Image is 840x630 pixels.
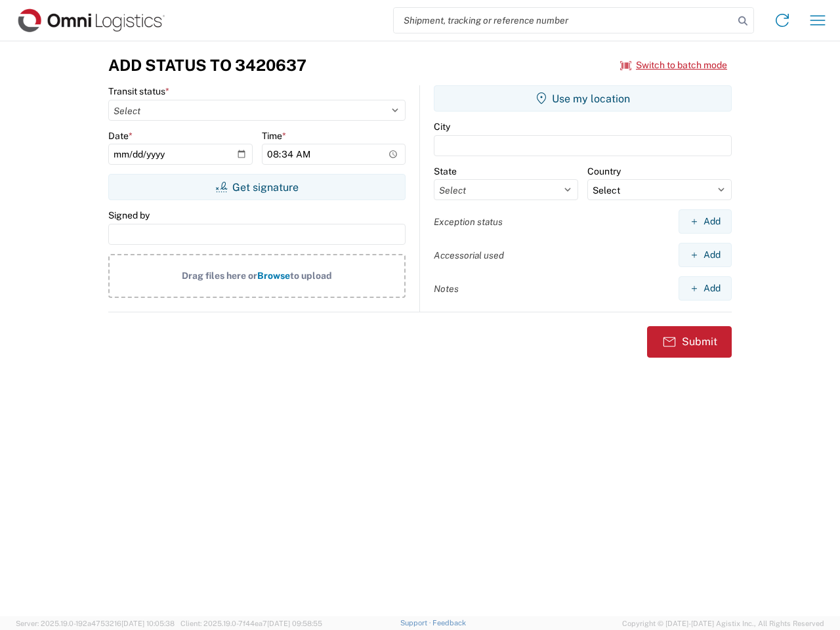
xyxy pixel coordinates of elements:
[108,56,306,75] h3: Add Status to 3420637
[108,85,169,97] label: Transit status
[434,249,504,261] label: Accessorial used
[679,243,732,267] button: Add
[290,270,332,281] span: to upload
[434,121,450,133] label: City
[267,619,322,627] span: [DATE] 09:58:55
[182,270,257,281] span: Drag files here or
[622,618,824,629] span: Copyright © [DATE]-[DATE] Agistix Inc., All Rights Reserved
[394,8,734,33] input: Shipment, tracking or reference number
[180,619,322,627] span: Client: 2025.19.0-7f44ea7
[434,85,732,112] button: Use my location
[587,165,621,177] label: Country
[434,283,459,295] label: Notes
[434,165,457,177] label: State
[432,619,466,627] a: Feedback
[400,619,433,627] a: Support
[16,619,175,627] span: Server: 2025.19.0-192a4753216
[434,216,503,228] label: Exception status
[679,209,732,234] button: Add
[262,130,286,142] label: Time
[679,276,732,301] button: Add
[108,209,150,221] label: Signed by
[647,326,732,358] button: Submit
[620,54,727,76] button: Switch to batch mode
[121,619,175,627] span: [DATE] 10:05:38
[257,270,290,281] span: Browse
[108,130,133,142] label: Date
[108,174,406,200] button: Get signature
